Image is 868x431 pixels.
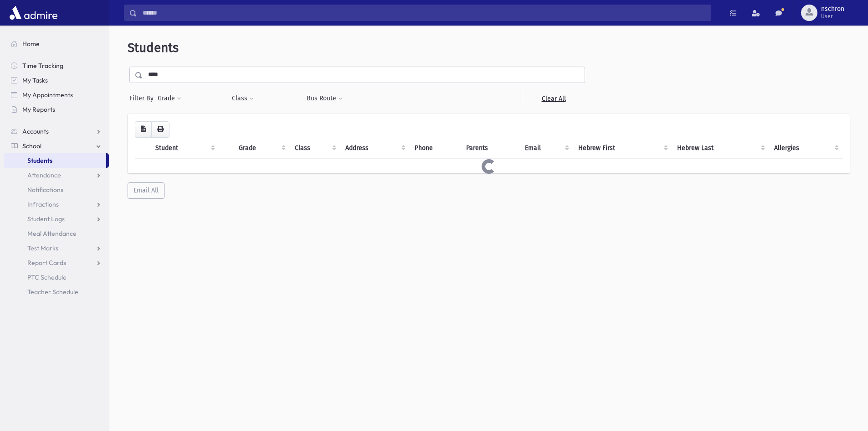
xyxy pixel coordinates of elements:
[4,212,109,226] a: Student Logs
[4,241,109,255] a: Test Marks
[672,138,769,159] th: Hebrew Last
[27,244,58,252] span: Test Marks
[22,127,49,135] span: Accounts
[157,90,182,107] button: Grade
[7,4,60,22] img: AdmirePro
[821,13,844,20] span: User
[22,91,73,99] span: My Appointments
[27,273,67,281] span: PTC Schedule
[27,156,52,165] span: Students
[151,121,169,138] button: Print
[4,73,109,88] a: My Tasks
[22,76,48,84] span: My Tasks
[4,197,109,212] a: Infractions
[519,138,573,159] th: Email
[409,138,461,159] th: Phone
[128,182,164,199] button: Email All
[4,255,109,270] a: Report Cards
[27,288,78,296] span: Teacher Schedule
[4,182,109,197] a: Notifications
[461,138,519,159] th: Parents
[4,270,109,285] a: PTC Schedule
[128,40,179,55] span: Students
[27,200,59,208] span: Infractions
[340,138,409,159] th: Address
[4,168,109,182] a: Attendance
[522,90,585,107] a: Clear All
[4,285,109,299] a: Teacher Schedule
[233,138,289,159] th: Grade
[137,5,711,21] input: Search
[4,124,109,139] a: Accounts
[129,93,157,103] span: Filter By
[27,171,61,179] span: Attendance
[22,142,41,150] span: School
[150,138,219,159] th: Student
[4,102,109,117] a: My Reports
[22,40,40,48] span: Home
[27,186,63,194] span: Notifications
[306,90,343,107] button: Bus Route
[135,121,152,138] button: CSV
[22,62,63,70] span: Time Tracking
[4,36,109,51] a: Home
[821,5,844,13] span: nschron
[573,138,671,159] th: Hebrew First
[289,138,340,159] th: Class
[27,215,65,223] span: Student Logs
[769,138,842,159] th: Allergies
[231,90,254,107] button: Class
[27,259,66,267] span: Report Cards
[22,105,55,114] span: My Reports
[4,153,106,168] a: Students
[4,226,109,241] a: Meal Attendance
[4,58,109,73] a: Time Tracking
[4,139,109,153] a: School
[27,229,77,238] span: Meal Attendance
[4,88,109,102] a: My Appointments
